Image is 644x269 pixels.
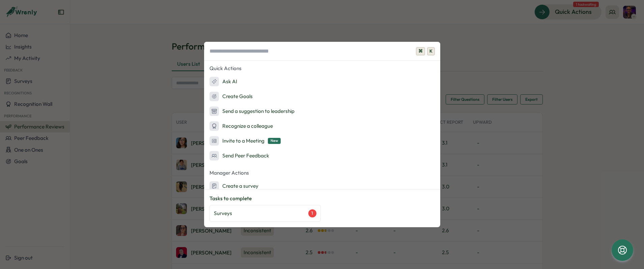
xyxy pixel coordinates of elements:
[209,107,295,116] div: Send a suggestion to leadership
[209,151,269,160] div: Send Peer Feedback
[204,168,440,178] p: Manager Actions
[268,138,281,144] span: New
[204,90,440,103] button: Create Goals
[209,121,273,131] div: Recognize a colleague
[204,63,440,73] p: Quick Actions
[214,210,232,217] p: Surveys
[204,179,440,193] button: Create a survey
[204,149,440,162] button: Send Peer Feedback
[204,119,440,133] button: Recognize a colleague
[204,104,440,118] button: Send a suggestion to leadership
[209,136,281,146] div: Invite to a Meeting
[209,195,435,202] p: Tasks to complete
[209,77,237,86] div: Ask AI
[209,181,258,191] div: Create a survey
[427,47,435,55] span: K
[416,47,425,55] span: ⌘
[308,209,316,217] div: 1
[204,75,440,88] button: Ask AI
[204,134,440,148] button: Invite to a MeetingNew
[209,92,253,101] div: Create Goals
